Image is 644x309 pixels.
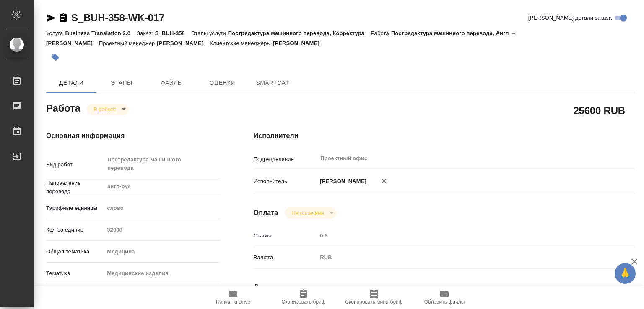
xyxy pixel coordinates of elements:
[46,269,104,278] p: Тематика
[317,250,603,265] div: RUB
[254,131,635,141] h4: Исполнители
[202,78,242,88] span: Оценки
[104,245,220,259] div: Медицина
[268,286,339,309] button: Скопировать бриф
[46,48,65,66] button: Добавить тэг
[46,248,104,256] p: Общая тематика
[46,30,65,36] p: Услуга
[198,286,268,309] button: Папка на Drive
[252,78,293,88] span: SmartCat
[254,177,317,186] p: Исполнитель
[254,282,635,292] h4: Дополнительно
[46,204,104,212] p: Тарифные единицы
[528,14,612,22] span: [PERSON_NAME] детали заказа
[618,265,632,282] span: 🙏
[281,299,325,305] span: Скопировать бриф
[228,30,371,36] p: Постредактура машинного перевода, Корректура
[99,40,157,46] p: Проектный менеджер
[46,100,80,115] h2: Работа
[152,78,192,88] span: Файлы
[289,209,326,217] button: Не оплачена
[104,224,220,236] input: Пустое поле
[104,201,220,215] div: слово
[65,30,137,36] p: Business Translation 2.0
[157,40,210,46] p: [PERSON_NAME]
[91,106,119,113] button: В работе
[46,161,104,169] p: Вид работ
[615,263,636,284] button: 🙏
[155,30,191,36] p: S_BUH-358
[254,253,317,262] p: Валюта
[71,12,164,23] a: S_BUH-358-WK-017
[254,155,317,163] p: Подразделение
[46,131,220,141] h4: Основная информация
[317,177,366,186] p: [PERSON_NAME]
[424,299,465,305] span: Обновить файлы
[339,286,409,309] button: Скопировать мини-бриф
[101,78,142,88] span: Этапы
[573,103,625,117] h2: 25600 RUB
[210,40,273,46] p: Клиентские менеджеры
[371,30,391,36] p: Работа
[191,30,228,36] p: Этапы услуги
[285,207,336,219] div: В работе
[254,232,317,240] p: Ставка
[104,266,220,281] div: Медицинские изделия
[254,208,278,218] h4: Оплата
[345,299,402,305] span: Скопировать мини-бриф
[273,40,326,46] p: [PERSON_NAME]
[58,13,68,23] button: Скопировать ссылку
[46,226,104,234] p: Кол-во единиц
[375,172,393,190] button: Удалить исполнителя
[409,286,480,309] button: Обновить файлы
[87,104,129,115] div: В работе
[51,78,91,88] span: Детали
[46,179,104,196] p: Направление перевода
[137,30,155,36] p: Заказ:
[46,13,56,23] button: Скопировать ссылку для ЯМессенджера
[216,299,250,305] span: Папка на Drive
[317,230,603,242] input: Пустое поле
